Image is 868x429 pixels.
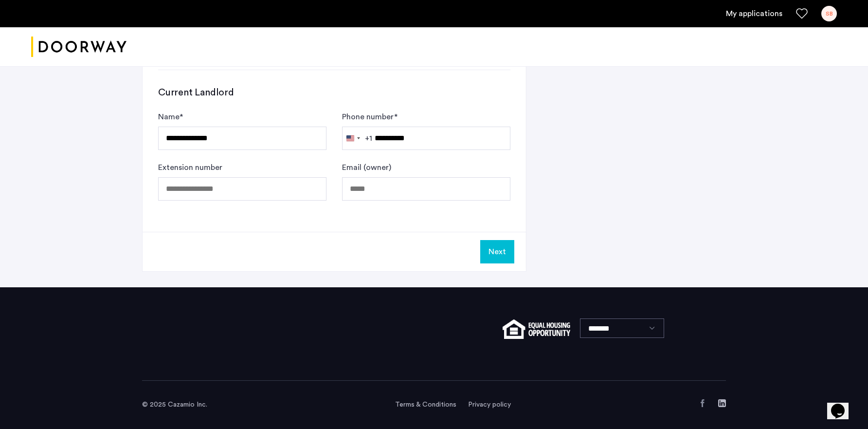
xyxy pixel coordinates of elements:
[31,29,127,65] a: Cazamio logo
[827,390,858,419] iframe: chat widget
[480,240,514,263] button: Next
[726,8,782,19] a: My application
[142,401,207,408] span: © 2025 Cazamio Inc.
[342,162,391,173] label: Email (owner)
[821,6,837,21] div: SB
[365,132,372,144] div: +1
[796,8,808,19] a: Favorites
[718,399,726,407] a: LinkedIn
[395,400,456,410] a: Terms and conditions
[503,319,570,339] img: equal-housing.png
[342,111,398,123] label: Phone number *
[699,399,706,407] a: Facebook
[31,29,127,65] img: logo
[158,86,510,99] h3: Current Landlord
[468,400,511,410] a: Privacy policy
[158,111,183,123] label: Name *
[343,127,372,149] button: Selected country
[580,318,664,338] select: Language select
[158,162,222,173] label: Extension number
